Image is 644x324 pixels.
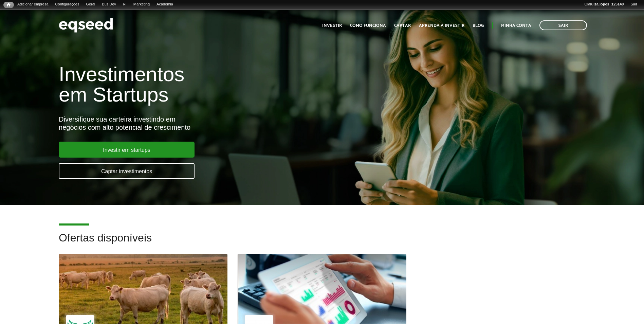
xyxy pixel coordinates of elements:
a: Captar [394,23,411,28]
a: Academia [153,2,177,7]
a: Marketing [130,2,153,7]
a: Aprenda a investir [419,23,464,28]
strong: luiza.lopes_125140 [590,2,624,6]
a: Sair [627,2,641,7]
a: Minha conta [501,23,531,28]
h2: Ofertas disponíveis [59,232,585,254]
a: Início [3,2,14,8]
a: Oláluiza.lopes_125140 [581,2,627,7]
a: Bus Dev [98,2,119,7]
a: Captar investimentos [59,163,195,179]
a: Investir em startups [59,142,195,158]
a: Configurações [52,2,83,7]
a: Sair [539,20,587,30]
h1: Investimentos em Startups [59,64,371,105]
a: Como funciona [350,23,386,28]
a: Blog [473,23,484,28]
a: Geral [82,2,98,7]
span: Início [7,2,11,7]
a: Adicionar empresa [14,2,52,7]
div: Diversifique sua carteira investindo em negócios com alto potencial de crescimento [59,115,371,131]
img: EqSeed [59,16,113,34]
a: RI [119,2,130,7]
a: Investir [322,23,342,28]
